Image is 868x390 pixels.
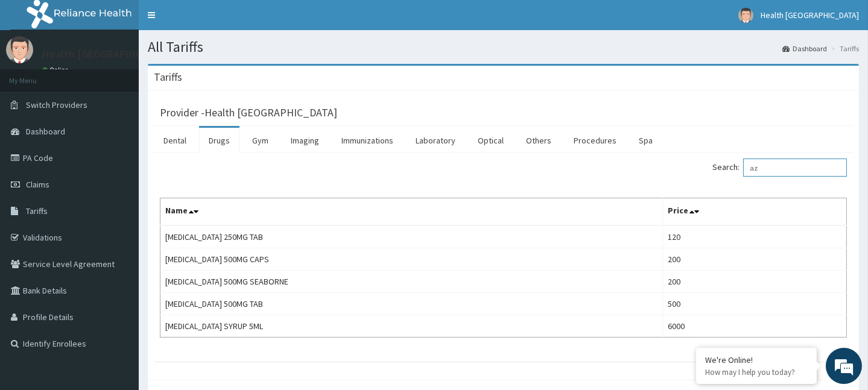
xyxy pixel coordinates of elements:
p: How may I help you today? [705,367,808,377]
p: Health [GEOGRAPHIC_DATA] [42,49,177,60]
img: User Image [738,8,753,23]
label: Search: [712,159,847,177]
td: [MEDICAL_DATA] 250MG TAB [160,225,663,248]
td: 200 [662,271,846,293]
td: 200 [662,248,846,271]
h3: Provider - Health [GEOGRAPHIC_DATA] [160,107,337,118]
a: Dental [154,128,196,153]
div: We're Online! [705,354,808,365]
textarea: Type your message and hit 'Enter' [6,261,230,303]
span: Switch Providers [26,99,87,110]
h3: Tariffs [154,72,182,83]
a: Procedures [564,128,626,153]
input: Search: [743,159,847,177]
td: [MEDICAL_DATA] SYRUP 5ML [160,315,663,338]
a: Immunizations [332,128,403,153]
th: Price [662,198,846,226]
td: [MEDICAL_DATA] 500MG SEABORNE [160,271,663,293]
img: User Image [6,36,33,63]
td: 120 [662,225,846,248]
div: Chat with us now [63,68,203,83]
a: Optical [468,128,513,153]
span: We're online! [70,118,166,239]
a: Drugs [199,128,239,153]
td: 500 [662,293,846,315]
a: Spa [629,128,662,153]
td: 6000 [662,315,846,338]
th: Name [160,198,663,226]
a: Dashboard [782,43,827,54]
div: Minimize live chat window [198,6,227,35]
td: [MEDICAL_DATA] 500MG TAB [160,293,663,315]
a: Imaging [281,128,329,153]
a: Online [42,66,71,74]
span: Health [GEOGRAPHIC_DATA] [761,10,859,20]
h1: All Tariffs [148,39,859,55]
span: Tariffs [26,206,48,216]
span: Claims [26,179,49,190]
a: Laboratory [406,128,465,153]
img: d_794563401_company_1708531726252_794563401 [22,60,49,90]
span: Dashboard [26,126,65,137]
li: Tariffs [828,43,859,54]
a: Gym [242,128,278,153]
td: [MEDICAL_DATA] 500MG CAPS [160,248,663,271]
a: Others [516,128,561,153]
